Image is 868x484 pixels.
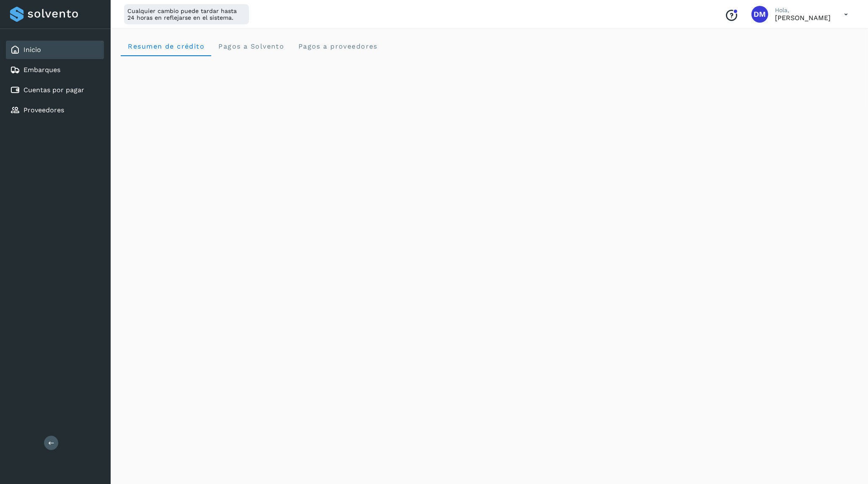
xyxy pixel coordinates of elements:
[127,42,205,50] span: Resumen de crédito
[6,101,104,119] div: Proveedores
[6,61,104,79] div: Embarques
[23,46,41,54] a: Inicio
[6,81,104,99] div: Cuentas por pagar
[124,4,249,24] div: Cualquier cambio puede tardar hasta 24 horas en reflejarse en el sistema.
[775,7,831,14] p: Hola,
[23,66,60,74] a: Embarques
[23,106,64,114] a: Proveedores
[298,42,378,50] span: Pagos a proveedores
[218,42,284,50] span: Pagos a Solvento
[6,41,104,59] div: Inicio
[775,14,831,22] p: Diego Muriel Perez
[23,86,84,94] a: Cuentas por pagar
